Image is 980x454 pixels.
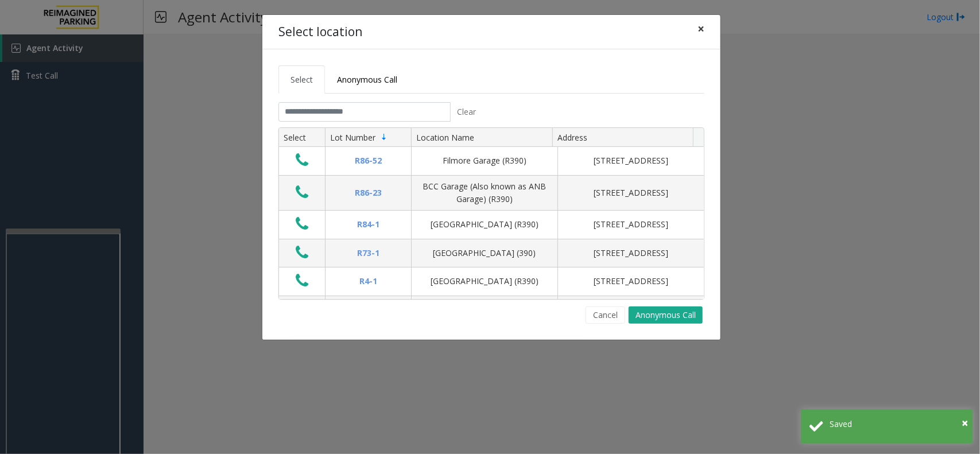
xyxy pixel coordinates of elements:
[565,187,697,199] div: [STREET_ADDRESS]
[451,102,483,122] button: Clear
[690,15,712,43] button: Close
[332,187,404,199] div: R86-23
[565,218,697,231] div: [STREET_ADDRESS]
[332,275,404,288] div: R4-1
[279,128,325,148] th: Select
[332,247,404,259] div: R73-1
[332,218,404,231] div: R84-1
[586,306,625,324] button: Cancel
[337,74,397,85] span: Anonymous Call
[419,180,551,206] div: BCC Garage (Also known as ANB Garage) (R390)
[962,414,968,432] button: Close
[332,154,404,167] div: R86-52
[416,132,474,143] span: Location Name
[379,133,389,142] span: Sortable
[629,306,703,324] button: Anonymous Call
[565,247,697,259] div: [STREET_ADDRESS]
[565,275,697,288] div: [STREET_ADDRESS]
[419,154,551,167] div: Filmore Garage (R390)
[419,275,551,288] div: [GEOGRAPHIC_DATA] (R390)
[278,23,362,41] h4: Select location
[962,415,968,430] span: ×
[419,218,551,231] div: [GEOGRAPHIC_DATA] (R390)
[290,74,313,85] span: Select
[565,154,697,167] div: [STREET_ADDRESS]
[830,418,964,430] div: Saved
[419,247,551,259] div: [GEOGRAPHIC_DATA] (390)
[279,128,704,299] div: Data table
[557,132,587,143] span: Address
[698,21,704,37] span: ×
[278,65,704,94] ul: Tabs
[330,132,375,143] span: Lot Number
